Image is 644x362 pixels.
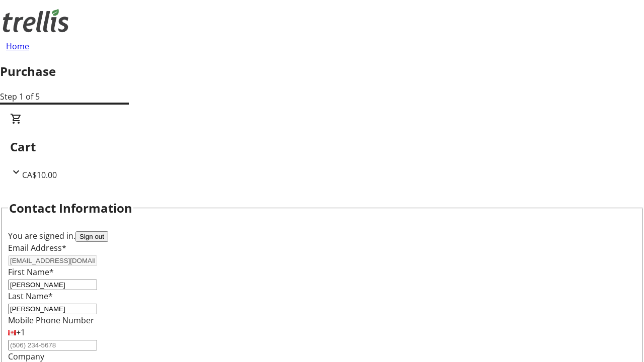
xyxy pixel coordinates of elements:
label: Company [8,351,44,362]
h2: Contact Information [9,199,132,217]
label: Mobile Phone Number [8,315,94,326]
div: CartCA$10.00 [10,113,634,181]
button: Sign out [75,231,108,242]
label: Last Name* [8,291,53,302]
label: First Name* [8,266,54,278]
input: (506) 234-5678 [8,340,97,350]
label: Email Address* [8,242,66,253]
h2: Cart [10,138,634,156]
span: CA$10.00 [22,169,57,180]
div: You are signed in. [8,230,636,242]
